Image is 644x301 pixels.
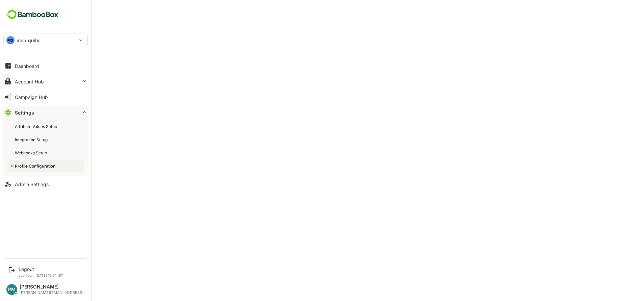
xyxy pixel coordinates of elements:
button: Dashboard [3,59,88,73]
div: Dashboard [15,63,39,69]
div: Logout [19,266,63,272]
img: BambooboxFullLogoMark.5f36c76dfaba33ec1ec1367b70bb1252.svg [3,8,60,21]
div: Attribute Values Setup [15,124,58,129]
p: Last login: [DATE] 16:04 IST [19,273,63,277]
button: Settings [3,106,88,119]
p: mobiquity [17,37,39,44]
div: [PERSON_NAME] [20,284,83,290]
div: Integration Setup [15,137,49,143]
div: MOmobiquity [4,33,87,47]
div: MO [6,36,15,44]
button: Account Hub [3,75,88,88]
div: Account Hub [15,79,44,84]
div: PM [6,284,17,295]
div: Campaign Hub [15,94,48,100]
div: Webhooks Setup [15,150,48,156]
div: Settings [15,110,34,116]
div: Admin Settings [15,181,49,187]
button: Admin Settings [3,177,88,191]
div: [PERSON_NAME][EMAIL_ADDRESS] [20,291,83,295]
button: Campaign Hub [3,90,88,104]
div: Profile Configuration [15,163,57,169]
